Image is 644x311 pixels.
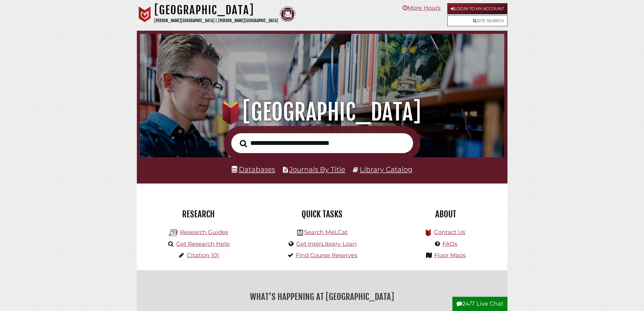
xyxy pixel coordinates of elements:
h2: Quick Tasks [265,209,379,220]
a: Get Research Help [176,240,230,247]
h2: About [389,209,503,220]
a: Find Course Reserves [296,252,357,259]
a: More Hours [403,4,441,11]
i: Search [240,140,247,147]
a: Floor Maps [434,252,466,259]
a: Journals By Title [289,165,345,173]
a: FAQs [443,240,457,247]
h2: Research [142,209,256,220]
h2: What's Happening at [GEOGRAPHIC_DATA] [142,289,503,304]
a: Site Search [447,15,507,26]
img: Hekman Library Logo [297,230,303,236]
a: Get InterLibrary Loan [296,240,357,247]
img: Calvin University [137,6,153,22]
a: Search MeLCat [304,229,348,236]
a: Login to My Account [447,3,507,14]
img: Hekman Library Logo [169,228,178,238]
a: Databases [232,165,275,173]
h1: [GEOGRAPHIC_DATA] [154,3,278,17]
a: Library Catalog [360,165,412,173]
p: [PERSON_NAME][GEOGRAPHIC_DATA] | [PERSON_NAME][GEOGRAPHIC_DATA] [154,17,278,24]
a: Citation 101 [187,252,219,259]
h1: [GEOGRAPHIC_DATA] [150,98,494,126]
button: Search [237,138,250,149]
a: Research Guides [180,229,228,236]
img: Calvin Theological Seminary [280,6,296,22]
a: Contact Us [434,229,465,236]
